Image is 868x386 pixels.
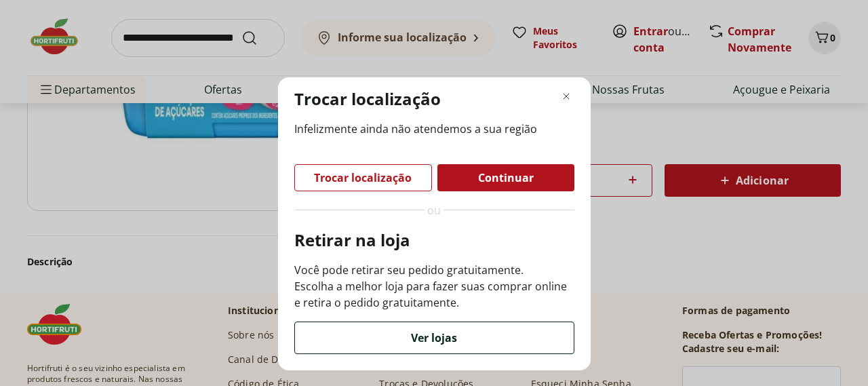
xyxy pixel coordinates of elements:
button: Trocar localização [294,164,432,191]
p: Você pode retirar seu pedido gratuitamente. Escolha a melhor loja para fazer suas comprar online ... [294,262,574,311]
p: Trocar localização [294,88,441,110]
button: Fechar modal de regionalização [558,88,574,104]
span: Continuar [478,172,534,183]
span: ou [427,202,441,218]
span: Ver lojas [411,332,457,343]
p: Retirar na loja [294,229,574,251]
button: Continuar [437,164,574,191]
span: Trocar localização [314,172,412,183]
div: Modal de regionalização [278,77,591,370]
span: Infelizmente ainda não atendemos a sua região [294,121,574,137]
button: Ver lojas [294,322,574,354]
